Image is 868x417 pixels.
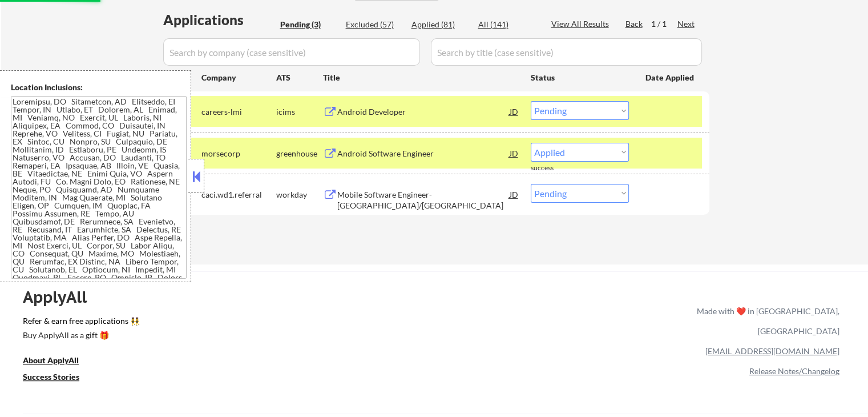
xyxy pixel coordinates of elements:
[23,329,137,343] a: Buy ApplyAll as a gift 🎁
[201,189,276,201] div: caci.wd1.referral
[201,106,276,118] div: careers-lmi
[337,148,510,159] div: Android Software Engineer
[431,38,702,66] input: Search by title (case sensitive)
[551,18,612,30] div: View All Results
[23,354,95,368] a: About ApplyAll
[337,106,510,118] div: Android Developer
[23,371,95,385] a: Success Stories
[163,13,276,27] div: Applications
[23,355,79,365] u: About ApplyAll
[163,38,420,66] input: Search by company (case sensitive)
[508,184,520,205] div: JD
[478,19,535,30] div: All (141)
[23,372,79,382] u: Success Stories
[651,18,677,30] div: 1 / 1
[23,287,100,307] div: ApplyAll
[531,67,629,87] div: Status
[749,366,839,376] a: Release Notes/Changelog
[280,19,337,30] div: Pending (3)
[346,19,403,30] div: Excluded (57)
[276,148,323,159] div: greenhouse
[625,18,644,30] div: Back
[323,72,520,83] div: Title
[705,346,839,356] a: [EMAIL_ADDRESS][DOMAIN_NAME]
[276,72,323,83] div: ATS
[201,148,276,159] div: morsecorp
[508,101,520,122] div: JD
[508,143,520,163] div: JD
[531,163,576,173] div: success
[23,317,458,329] a: Refer & earn free applications 👯‍♀️
[276,106,323,118] div: icims
[645,72,696,83] div: Date Applied
[411,19,469,30] div: Applied (81)
[337,189,510,211] div: Mobile Software Engineer- [GEOGRAPHIC_DATA]/[GEOGRAPHIC_DATA]
[201,72,276,83] div: Company
[11,82,187,93] div: Location Inclusions:
[23,331,137,339] div: Buy ApplyAll as a gift 🎁
[276,189,323,201] div: workday
[677,18,696,30] div: Next
[692,301,839,341] div: Made with ❤️ in [GEOGRAPHIC_DATA], [GEOGRAPHIC_DATA]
